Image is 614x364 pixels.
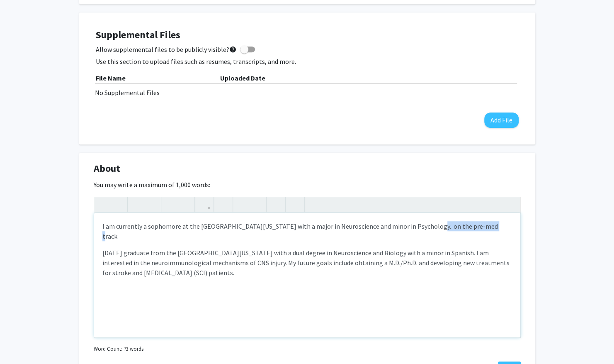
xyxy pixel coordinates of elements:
[235,197,250,212] button: Unordered list
[102,248,512,278] p: [DATE] graduate from the [GEOGRAPHIC_DATA][US_STATE] with a dual degree in Neuroscience and Biolo...
[216,197,231,212] button: Insert Image
[94,213,520,337] div: Note to users with screen readers: Please deactivate our accessibility plugin for this page as it...
[96,56,519,66] p: Use this section to upload files such as resumes, transcripts, and more.
[6,327,35,358] iframe: Chat
[96,29,519,41] h4: Supplemental Files
[96,197,111,212] button: Undo (Ctrl + Z)
[94,180,210,190] label: You may write a maximum of 1,000 words:
[250,197,264,212] button: Ordered list
[111,197,125,212] button: Redo (Ctrl + Y)
[95,88,519,98] div: No Supplemental Files
[220,74,265,82] b: Uploaded Date
[96,44,237,54] span: Allow supplemental files to be publicly visible?
[504,197,518,212] button: Fullscreen
[144,197,159,212] button: Emphasis (Ctrl + I)
[130,197,144,212] button: Strong (Ctrl + B)
[288,197,302,212] button: Insert horizontal rule
[484,112,519,128] button: Add File
[94,161,120,176] span: About
[197,197,211,212] button: Link
[178,197,192,212] button: Subscript
[96,74,126,82] b: File Name
[163,197,178,212] button: Superscript
[229,44,237,54] mat-icon: help
[102,221,512,241] p: I am currently a sophomore at the [GEOGRAPHIC_DATA][US_STATE] with a major in Neuroscience and mi...
[269,197,283,212] button: Remove format
[94,345,143,353] small: Word Count: 73 words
